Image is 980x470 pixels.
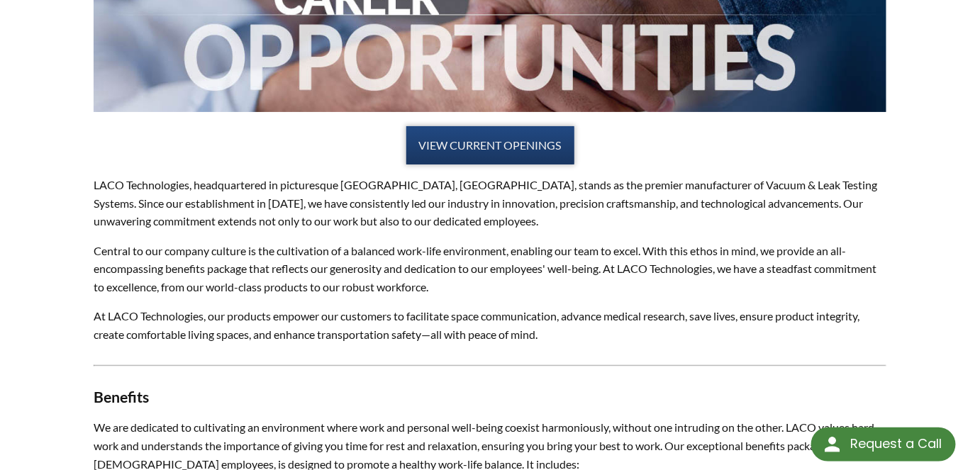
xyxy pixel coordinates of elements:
p: LACO Technologies, headquartered in picturesque [GEOGRAPHIC_DATA], [GEOGRAPHIC_DATA], stands as t... [94,176,886,230]
div: Request a Call [850,427,942,460]
div: Request a Call [811,427,956,461]
img: round button [821,433,844,456]
h3: Benefits [94,388,886,408]
a: VIEW CURRENT OPENINGS [406,126,574,164]
p: At LACO Technologies, our products empower our customers to facilitate space communication, advan... [94,307,886,343]
p: Central to our company culture is the cultivation of a balanced work-life environment, enabling o... [94,242,886,296]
